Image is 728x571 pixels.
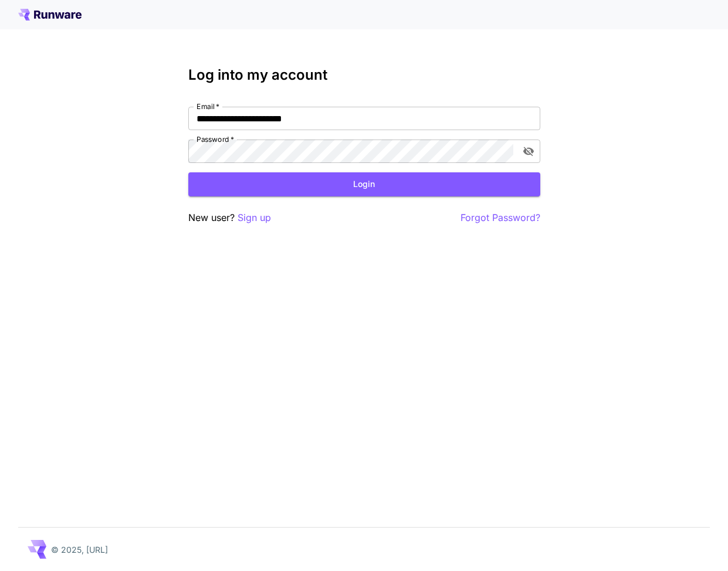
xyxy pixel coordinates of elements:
[238,210,271,225] button: Sign up
[51,543,108,556] p: © 2025, [URL]
[188,172,540,196] button: Login
[197,101,219,111] label: Email
[460,210,540,225] button: Forgot Password?
[188,210,271,225] p: New user?
[197,134,234,144] label: Password
[188,67,540,83] h3: Log into my account
[518,141,539,162] button: toggle password visibility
